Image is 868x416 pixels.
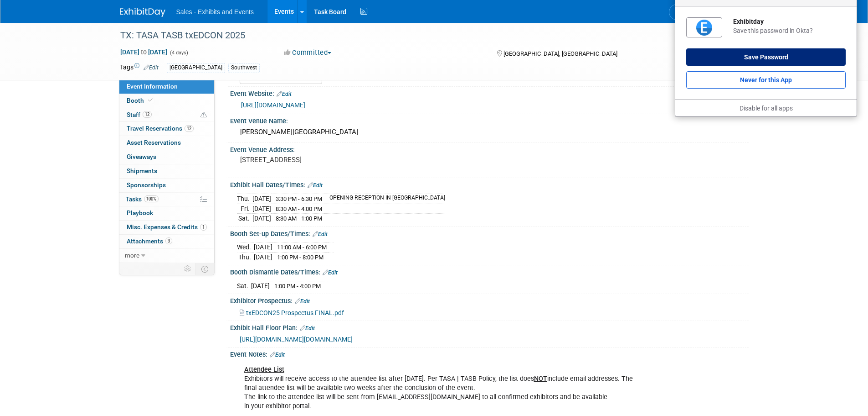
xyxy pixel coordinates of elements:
[169,50,188,56] span: (4 days)
[277,244,327,251] span: 11:00 AM - 6:00 PM
[246,309,344,316] span: txEDCON25 Prospectus FINAL.pdf
[237,204,252,214] td: Fri.
[195,263,214,275] td: Toggle Event Tabs
[119,206,214,220] a: Playbook
[277,91,292,97] a: Edit
[244,366,284,374] b: Attendee List
[281,48,335,58] button: Committed
[230,114,749,126] div: Event Venue Name:
[185,125,194,132] span: 12
[119,179,214,192] a: Sponsorships
[241,101,305,109] a: [URL][DOMAIN_NAME]
[144,195,159,202] span: 100%
[200,224,207,231] span: 1
[237,125,742,139] div: [PERSON_NAME][GEOGRAPHIC_DATA]
[119,108,214,122] a: Staff12
[252,194,271,204] td: [DATE]
[503,50,617,57] span: [GEOGRAPHIC_DATA], [GEOGRAPHIC_DATA]
[240,156,436,164] pre: [STREET_ADDRESS]
[127,111,152,118] span: Staff
[230,348,749,359] div: Event Notes:
[237,214,252,223] td: Sat.
[230,143,749,154] div: Event Venue Address:
[237,252,254,262] td: Thu.
[176,8,254,16] span: Sales - Exhibits and Events
[148,98,153,103] i: Booth reservation complete
[127,167,157,174] span: Shipments
[127,181,166,189] span: Sponsorships
[254,252,272,262] td: [DATE]
[270,352,285,358] a: Edit
[120,63,159,73] td: Tags
[119,193,214,206] a: Tasks100%
[119,249,214,263] a: more
[696,20,712,36] img: vQzpmwAAAAZJREFUAwC4nka5jbd7SgAAAABJRU5ErkJggg==
[127,209,153,216] span: Playbook
[313,231,328,237] a: Edit
[119,94,214,108] a: Booth
[144,64,159,71] a: Edit
[230,178,749,190] div: Exhibit Hall Dates/Times:
[254,242,272,253] td: [DATE]
[324,194,445,204] td: OPENING RECEPTION IN [GEOGRAPHIC_DATA]
[119,80,214,94] a: Event Information
[119,235,214,248] a: Attachments3
[120,48,168,56] span: [DATE] [DATE]
[165,237,172,244] span: 3
[127,97,154,104] span: Booth
[300,325,315,332] a: Edit
[252,204,271,214] td: [DATE]
[276,195,322,202] span: 3:30 PM - 6:30 PM
[276,205,322,212] span: 8:30 AM - 4:00 PM
[323,269,338,276] a: Edit
[534,375,547,383] b: NOT
[127,139,181,146] span: Asset Reservations
[119,136,214,150] a: Asset Reservations
[127,223,207,231] span: Misc. Expenses & Credits
[119,122,214,136] a: Travel Reservations12
[740,105,793,112] a: Disable for all apps
[686,71,846,89] button: Never for this App
[733,17,846,26] div: Exhibitday
[126,195,159,203] span: Tasks
[276,215,322,222] span: 8:30 AM - 1:00 PM
[308,182,323,189] a: Edit
[119,150,214,164] a: Giveaways
[143,111,152,118] span: 12
[237,281,251,290] td: Sat.
[295,298,310,305] a: Edit
[240,336,353,343] a: [URL][DOMAIN_NAME][DOMAIN_NAME]
[733,26,846,35] div: Save this password in Okta?
[228,63,260,73] div: Southwest
[117,27,697,44] div: TX: TASA TASB txEDCON 2025
[230,294,749,306] div: Exhibitor Prospectus:
[230,87,749,99] div: Event Website:
[230,265,749,277] div: Booth Dismantle Dates/Times:
[120,8,165,17] img: ExhibitDay
[252,214,271,223] td: [DATE]
[230,227,749,239] div: Booth Set-up Dates/Times:
[237,242,254,253] td: Wed.
[277,254,324,261] span: 1:00 PM - 8:00 PM
[274,283,321,290] span: 1:00 PM - 4:00 PM
[686,48,846,66] button: Save Password
[167,63,225,73] div: [GEOGRAPHIC_DATA]
[240,309,344,316] a: txEDCON25 Prospectus FINAL.pdf
[200,111,207,119] span: Potential Scheduling Conflict -- at least one attendee is tagged in another overlapping event.
[127,237,172,245] span: Attachments
[180,263,196,275] td: Personalize Event Tab Strip
[669,4,711,20] a: Search
[237,194,252,204] td: Thu.
[127,125,194,132] span: Travel Reservations
[125,252,139,259] span: more
[119,164,214,178] a: Shipments
[139,48,148,56] span: to
[119,221,214,234] a: Misc. Expenses & Credits1
[251,281,270,290] td: [DATE]
[657,47,751,61] div: Event Format
[230,321,749,333] div: Exhibit Hall Floor Plan:
[127,83,178,90] span: Event Information
[127,153,156,160] span: Giveaways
